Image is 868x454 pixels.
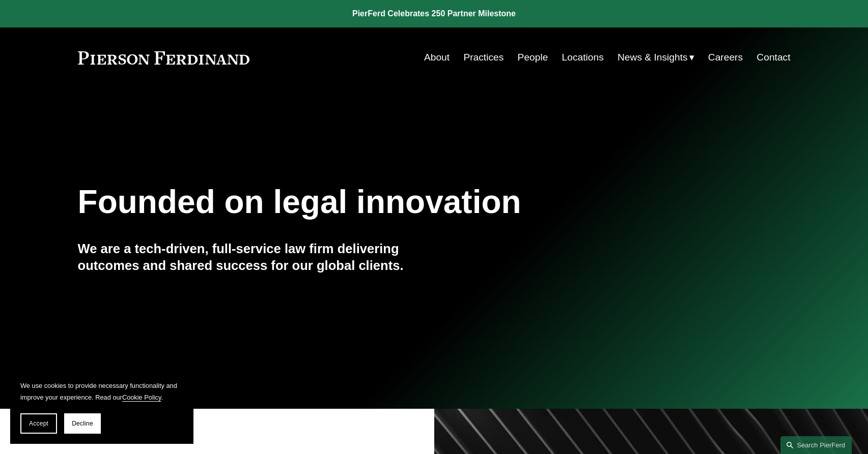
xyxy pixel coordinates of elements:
[20,380,183,403] p: We use cookies to provide necessary functionality and improve your experience. Read our .
[78,240,434,274] h4: We are a tech-driven, full-service law firm delivering outcomes and shared success for our global...
[72,420,93,427] span: Decline
[518,48,548,67] a: People
[424,48,450,67] a: About
[757,48,790,67] a: Contact
[122,394,161,401] a: Cookie Policy
[64,413,101,434] button: Decline
[618,48,694,67] a: folder dropdown
[562,48,604,67] a: Locations
[29,420,48,427] span: Accept
[20,413,57,434] button: Accept
[618,49,688,67] span: News & Insights
[708,48,743,67] a: Careers
[78,184,672,221] h1: Founded on legal innovation
[10,370,193,444] section: Cookie banner
[780,436,852,454] a: Search this site
[463,48,503,67] a: Practices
